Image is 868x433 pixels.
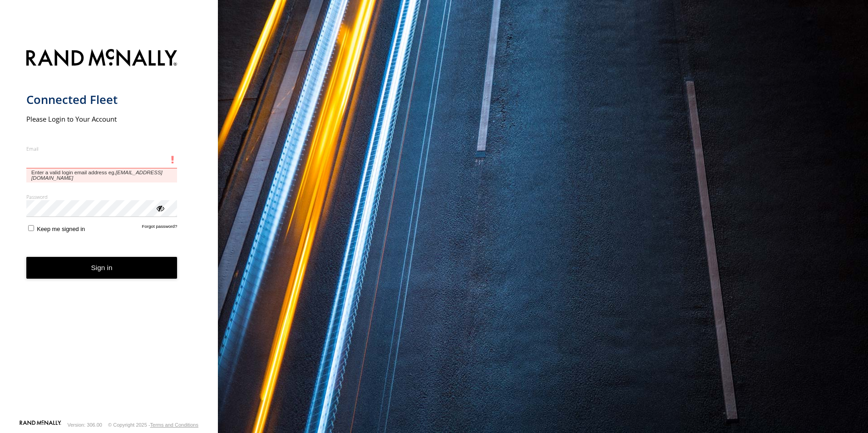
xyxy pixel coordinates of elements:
label: Email [26,145,178,152]
h2: Please Login to Your Account [26,114,178,123]
em: [EMAIL_ADDRESS][DOMAIN_NAME] [31,170,163,181]
div: Version: 306.00 [68,422,102,428]
a: Visit our Website [20,420,61,429]
form: main [26,44,192,419]
button: Sign in [26,257,178,279]
span: Enter a valid login email address eg. [26,168,178,182]
label: Password [26,193,178,200]
h1: Connected Fleet [26,92,178,107]
input: Keep me signed in [28,225,34,231]
a: Forgot password? [142,224,178,232]
span: Keep me signed in [37,226,85,232]
a: Terms and Conditions [150,422,198,428]
div: ViewPassword [155,203,164,212]
img: Rand McNally [26,47,178,70]
div: © Copyright 2025 - [108,422,198,428]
